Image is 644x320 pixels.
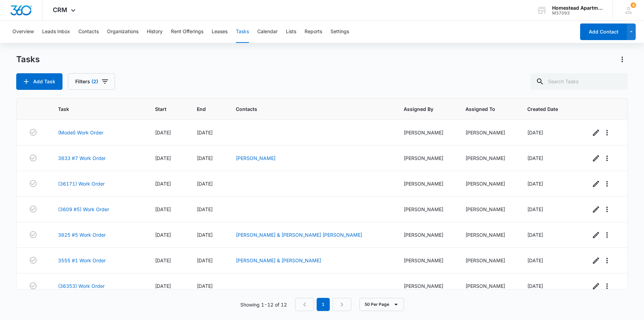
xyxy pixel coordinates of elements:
[404,257,449,264] div: [PERSON_NAME]
[552,11,603,16] div: account id
[58,154,106,162] a: 3833 #7 Work Order
[236,21,249,43] button: Tasks
[465,129,511,136] div: [PERSON_NAME]
[42,21,70,43] button: Leads Inbox
[197,105,209,113] span: End
[58,105,128,113] span: Task
[58,282,105,290] a: (36353) Work Order
[530,73,628,90] input: Search Tasks
[404,282,449,290] div: [PERSON_NAME]
[58,180,105,187] a: (36171) Work Order
[16,73,63,90] button: Add Task
[465,231,511,238] div: [PERSON_NAME]
[155,257,171,263] span: [DATE]
[197,206,213,212] span: [DATE]
[465,180,511,187] div: [PERSON_NAME]
[359,298,404,311] button: 50 Per Page
[155,283,171,289] span: [DATE]
[53,6,67,13] span: CRM
[147,21,163,43] button: History
[58,129,103,136] a: (Model) Work Order
[617,54,628,65] button: Actions
[155,105,170,113] span: Start
[257,21,278,43] button: Calendar
[155,206,171,212] span: [DATE]
[58,231,106,238] a: 3825 #5 Work Order
[527,181,543,187] span: [DATE]
[527,105,564,113] span: Created Date
[404,154,449,162] div: [PERSON_NAME]
[236,232,362,238] a: [PERSON_NAME] & [PERSON_NAME] [PERSON_NAME]
[197,155,213,161] span: [DATE]
[465,105,501,113] span: Assigned To
[68,73,115,90] button: Filters(2)
[404,231,449,238] div: [PERSON_NAME]
[236,155,276,161] a: [PERSON_NAME]
[240,301,287,308] p: Showing 1-12 of 12
[465,257,511,264] div: [PERSON_NAME]
[527,257,543,263] span: [DATE]
[465,206,511,213] div: [PERSON_NAME]
[12,21,34,43] button: Overview
[330,21,349,43] button: Settings
[465,282,511,290] div: [PERSON_NAME]
[465,154,511,162] div: [PERSON_NAME]
[212,21,228,43] button: Leases
[631,2,636,8] div: notifications count
[197,283,213,289] span: [DATE]
[580,23,627,40] button: Add Contact
[527,232,543,238] span: [DATE]
[527,155,543,161] span: [DATE]
[404,180,449,187] div: [PERSON_NAME]
[286,21,296,43] button: Lists
[295,298,351,311] nav: Pagination
[16,54,40,65] h1: Tasks
[155,155,171,161] span: [DATE]
[107,21,138,43] button: Organizations
[404,129,449,136] div: [PERSON_NAME]
[527,130,543,135] span: [DATE]
[58,257,106,264] a: 3555 #1 Work Order
[527,283,543,289] span: [DATE]
[197,232,213,238] span: [DATE]
[236,105,377,113] span: Contacts
[197,130,213,135] span: [DATE]
[155,130,171,135] span: [DATE]
[317,298,330,311] em: 1
[527,206,543,212] span: [DATE]
[78,21,99,43] button: Contacts
[155,181,171,187] span: [DATE]
[155,232,171,238] span: [DATE]
[197,257,213,263] span: [DATE]
[552,5,603,11] div: account name
[305,21,322,43] button: Reports
[171,21,203,43] button: Rent Offerings
[236,257,321,263] a: [PERSON_NAME] & [PERSON_NAME]
[58,206,109,213] a: (3609 #5) Work Order
[92,79,98,84] span: (2)
[197,181,213,187] span: [DATE]
[404,206,449,213] div: [PERSON_NAME]
[404,105,439,113] span: Assigned By
[631,2,636,8] span: 4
